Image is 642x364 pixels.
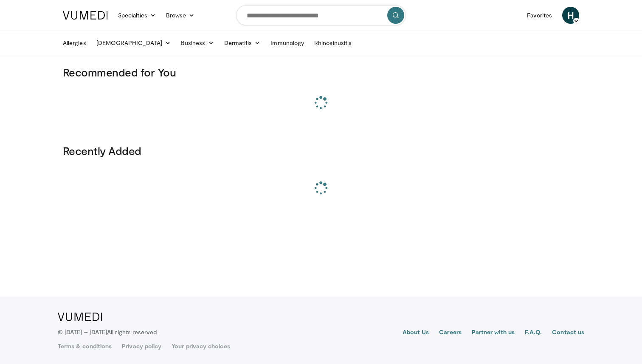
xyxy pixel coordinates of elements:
input: Search topics, interventions [236,5,406,25]
a: Browse [161,7,200,24]
a: Rhinosinusitis [309,34,357,51]
a: Favorites [522,7,557,24]
span: All rights reserved [107,328,157,336]
a: Immunology [265,34,309,51]
h3: Recently Added [63,144,579,158]
a: Privacy policy [122,342,161,350]
h3: Recommended for You [63,65,579,79]
p: © [DATE] – [DATE] [58,328,157,336]
a: H [562,7,579,24]
a: About Us [403,328,429,338]
a: [DEMOGRAPHIC_DATA] [91,34,176,51]
a: Careers [439,328,462,338]
img: VuMedi Logo [63,11,108,20]
a: Business [176,34,219,51]
a: Terms & conditions [58,342,112,350]
a: Allergies [58,34,91,51]
img: VuMedi Logo [58,313,102,321]
a: F.A.Q. [525,328,542,338]
a: Specialties [113,7,161,24]
a: Your privacy choices [172,342,230,350]
a: Dermatitis [219,34,266,51]
a: Partner with us [472,328,515,338]
a: Contact us [552,328,584,338]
